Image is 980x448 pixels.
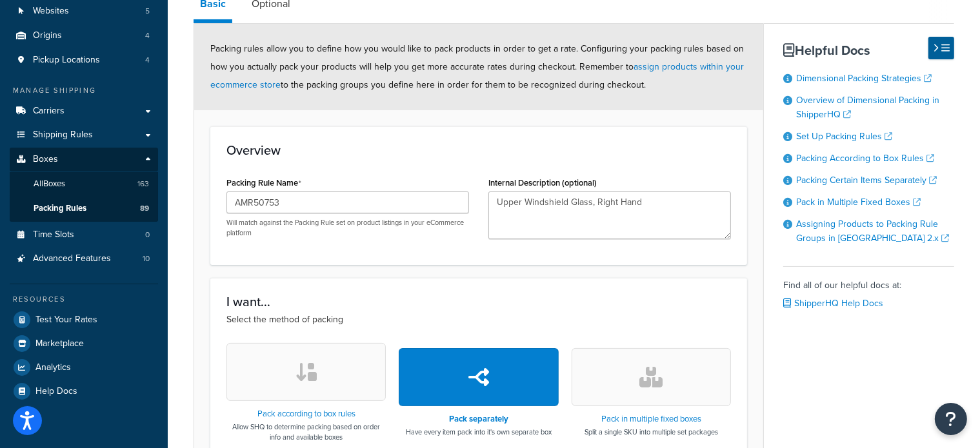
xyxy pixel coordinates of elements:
[33,154,58,165] span: Boxes
[226,422,386,442] p: Allow SHQ to determine packing based on order info and available boxes
[585,427,718,437] p: Split a single SKU into multiple set packages
[783,266,954,313] div: Find all of our helpful docs at:
[33,253,111,264] span: Advanced Features
[796,217,949,245] a: Assigning Products to Packing Rule Groups in [GEOGRAPHIC_DATA] 2.x
[145,30,150,41] span: 4
[10,24,158,48] a: Origins4
[33,229,74,240] span: Time Slots
[10,24,158,48] li: Origins
[145,55,150,66] span: 4
[10,332,158,355] a: Marketplace
[928,37,954,59] button: Hide Help Docs
[10,197,158,220] li: Packing Rules
[33,130,93,141] span: Shipping Rules
[10,223,158,247] a: Time Slots0
[10,247,158,271] a: Advanced Features10
[140,203,149,214] span: 89
[226,178,301,188] label: Packing Rule Name
[10,247,158,271] li: Advanced Features
[10,123,158,147] a: Shipping Rules
[10,148,158,171] a: Boxes
[488,191,731,239] textarea: Upper Windshield Glass, Right Hand
[33,106,65,117] span: Carriers
[406,414,552,424] h3: Pack separately
[935,403,967,435] button: Open Resource Center
[33,55,100,66] span: Pickup Locations
[783,297,883,310] a: ShipperHQ Help Docs
[33,6,69,17] span: Websites
[10,308,158,331] a: Test Your Rates
[145,229,150,240] span: 0
[10,380,158,403] a: Help Docs
[796,130,892,143] a: Set Up Packing Rules
[796,151,934,165] a: Packing According to Box Rules
[783,43,954,57] h3: Helpful Docs
[145,6,150,17] span: 5
[10,48,158,72] li: Pickup Locations
[10,172,158,196] a: AllBoxes163
[406,427,552,437] p: Have every item pack into it's own separate box
[10,197,158,220] a: Packing Rules89
[796,72,932,85] a: Dimensional Packing Strategies
[34,179,65,190] span: All Boxes
[10,99,158,123] a: Carriers
[226,218,469,238] p: Will match against the Packing Rule set on product listings in your eCommerce platform
[210,42,744,92] span: Packing rules allow you to define how you would like to pack products in order to get a rate. Con...
[35,386,77,397] span: Help Docs
[796,93,939,121] a: Overview of Dimensional Packing in ShipperHQ
[35,362,71,373] span: Analytics
[143,253,150,264] span: 10
[226,409,386,418] h3: Pack according to box rules
[226,143,731,157] h3: Overview
[35,315,97,326] span: Test Your Rates
[33,30,62,41] span: Origins
[137,179,149,190] span: 163
[796,195,921,209] a: Pack in Multiple Fixed Boxes
[10,223,158,247] li: Time Slots
[226,295,731,309] h3: I want...
[488,178,597,188] label: Internal Description (optional)
[35,338,84,349] span: Marketplace
[585,414,718,424] h3: Pack in multiple fixed boxes
[10,356,158,379] a: Analytics
[10,294,158,305] div: Resources
[226,313,731,327] p: Select the method of packing
[34,203,86,214] span: Packing Rules
[10,148,158,221] li: Boxes
[10,85,158,96] div: Manage Shipping
[10,48,158,72] a: Pickup Locations4
[796,173,937,187] a: Packing Certain Items Separately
